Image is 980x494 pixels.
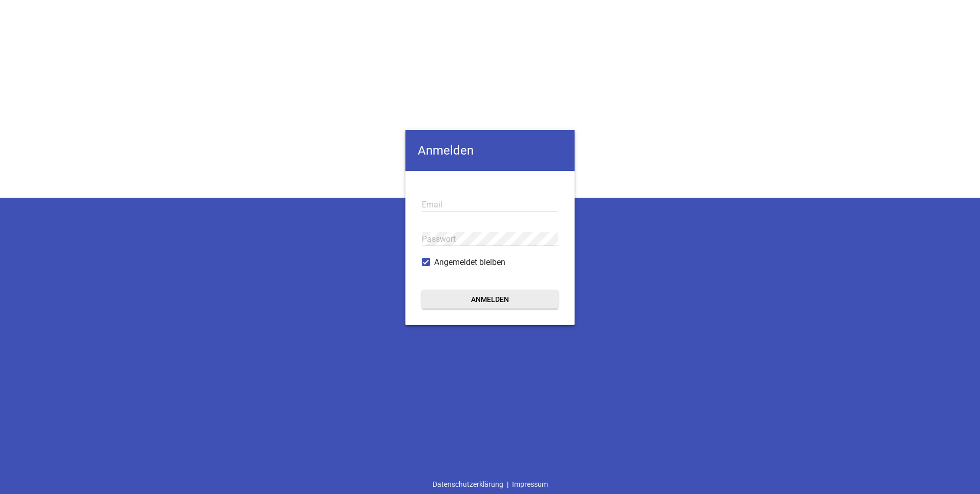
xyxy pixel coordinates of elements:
[405,130,575,171] h4: Anmelden
[422,290,558,309] button: Anmelden
[434,256,505,269] span: Angemeldet bleiben
[508,474,552,494] a: Impressum
[429,474,507,494] a: Datenschutzerklärung
[429,474,552,494] div: |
